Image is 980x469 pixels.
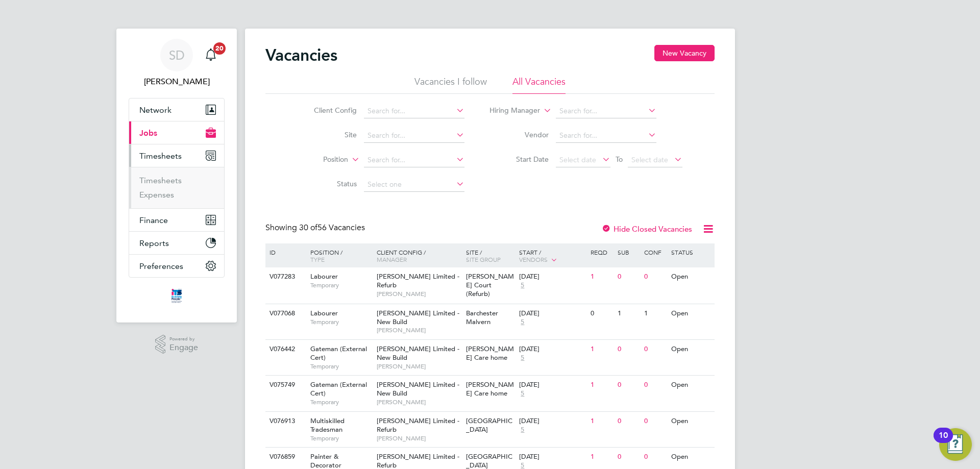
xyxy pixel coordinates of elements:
[377,309,459,326] span: [PERSON_NAME] Limited - New Build
[615,340,642,359] div: 0
[298,179,357,188] label: Status
[129,255,224,277] button: Preferences
[519,255,548,263] span: Vendors
[466,309,498,326] span: Barchester Malvern
[267,376,303,394] div: V075749
[129,167,224,208] div: Timesheets
[139,238,169,248] span: Reports
[310,309,338,317] span: Labourer
[139,105,171,115] span: Network
[310,434,372,442] span: Temporary
[310,281,372,289] span: Temporary
[466,255,501,263] span: Site Group
[939,435,948,449] div: 10
[299,223,365,233] span: 56 Vacancies
[169,335,198,343] span: Powered by
[519,354,526,362] span: 5
[139,261,183,271] span: Preferences
[377,272,459,289] span: [PERSON_NAME] Limited - Refurb
[377,344,459,362] span: [PERSON_NAME] Limited - New Build
[377,380,459,398] span: [PERSON_NAME] Limited - New Build
[129,76,225,88] span: Stuart Douglas
[201,39,221,71] a: 20
[588,376,615,394] div: 1
[519,281,526,290] span: 5
[615,267,642,286] div: 0
[298,130,357,139] label: Site
[642,267,668,286] div: 0
[299,223,317,233] span: 30 of
[155,335,199,354] a: Powered byEngage
[364,104,464,118] input: Search for...
[669,412,713,431] div: Open
[377,255,407,263] span: Manager
[512,76,566,94] li: All Vacancies
[466,344,514,362] span: [PERSON_NAME] Care home
[267,304,303,323] div: V077068
[612,153,626,166] span: To
[939,428,972,461] button: Open Resource Center, 10 new notifications
[642,376,668,394] div: 0
[556,129,656,143] input: Search for...
[466,380,514,398] span: [PERSON_NAME] Care home
[129,39,225,88] a: SD[PERSON_NAME]
[267,267,303,286] div: V077283
[615,412,642,431] div: 0
[267,448,303,466] div: V076859
[129,288,225,304] a: Go to home page
[559,155,596,164] span: Select date
[364,178,464,192] input: Select one
[556,104,656,118] input: Search for...
[267,412,303,431] div: V076913
[377,362,461,371] span: [PERSON_NAME]
[303,243,374,268] div: Position /
[116,29,237,323] nav: Main navigation
[519,381,585,389] div: [DATE]
[615,304,642,323] div: 1
[642,448,668,466] div: 0
[519,453,585,461] div: [DATE]
[298,106,357,115] label: Client Config
[519,389,526,398] span: 5
[588,412,615,431] div: 1
[463,243,517,268] div: Site /
[588,304,615,323] div: 0
[481,106,540,116] label: Hiring Manager
[129,232,224,254] button: Reports
[169,48,185,62] span: SD
[310,272,338,281] span: Labourer
[588,448,615,466] div: 1
[669,340,713,359] div: Open
[588,243,615,261] div: Reqd
[129,144,224,167] button: Timesheets
[265,45,337,65] h2: Vacancies
[374,243,463,268] div: Client Config /
[310,344,367,362] span: Gateman (External Cert)
[129,121,224,144] button: Jobs
[139,128,157,138] span: Jobs
[139,215,168,225] span: Finance
[310,416,345,434] span: Multiskilled Tradesman
[601,224,692,234] label: Hide Closed Vacancies
[265,223,367,233] div: Showing
[213,42,226,55] span: 20
[377,434,461,442] span: [PERSON_NAME]
[310,398,372,406] span: Temporary
[669,448,713,466] div: Open
[139,151,182,161] span: Timesheets
[414,76,487,94] li: Vacancies I follow
[669,304,713,323] div: Open
[669,267,713,286] div: Open
[519,417,585,426] div: [DATE]
[466,272,514,298] span: [PERSON_NAME] Court (Refurb)
[139,176,182,185] a: Timesheets
[364,129,464,143] input: Search for...
[490,155,549,164] label: Start Date
[377,326,461,334] span: [PERSON_NAME]
[289,155,348,165] label: Position
[310,318,372,326] span: Temporary
[267,340,303,359] div: V076442
[377,416,459,434] span: [PERSON_NAME] Limited - Refurb
[642,412,668,431] div: 0
[310,255,325,263] span: Type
